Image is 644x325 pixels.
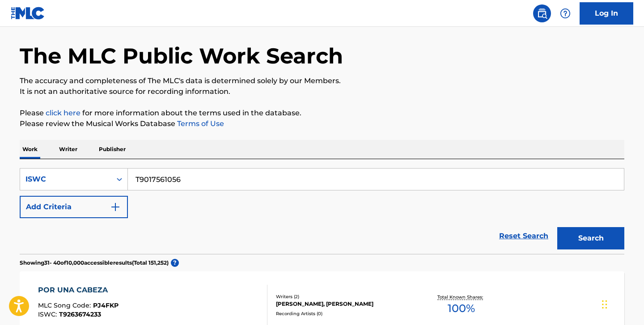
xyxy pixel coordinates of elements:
span: 100 % [448,300,475,317]
img: MLC Logo [11,7,45,20]
div: Help [556,4,574,22]
span: MLC Song Code : [38,301,93,309]
div: Recording Artists ( 0 ) [276,310,411,317]
p: Showing 31 - 40 of 10,000 accessible results (Total 151,252 ) [20,259,169,267]
a: Terms of Use [175,119,224,128]
div: Drag [602,291,607,318]
button: Add Criteria [20,196,128,218]
span: ISWC : [38,310,59,318]
p: The accuracy and completeness of The MLC's data is determined solely by our Members. [20,76,624,86]
p: Please for more information about the terms used in the database. [20,108,624,118]
img: help [560,8,571,19]
a: Public Search [533,4,551,22]
p: Publisher [96,140,128,159]
div: Writers ( 2 ) [276,293,411,300]
div: ISWC [25,174,106,185]
button: Search [557,227,624,249]
div: POR UNA CABEZA [38,285,119,295]
p: Work [20,140,40,159]
p: Please review the Musical Works Database [20,118,624,129]
img: 9d2ae6d4665cec9f34b9.svg [110,202,121,212]
img: search [537,8,547,19]
span: T9263674233 [59,310,101,318]
p: Writer [56,140,80,159]
p: Total Known Shares: [437,294,485,300]
a: Reset Search [495,226,553,246]
form: Search Form [20,168,624,254]
span: PJ4FKP [93,301,119,309]
p: It is not an authoritative source for recording information. [20,86,624,97]
span: ? [171,259,179,267]
h1: The MLC Public Work Search [20,42,343,69]
div: [PERSON_NAME], [PERSON_NAME] [276,300,411,308]
a: Log In [580,2,633,25]
a: click here [46,109,80,117]
iframe: Chat Widget [599,282,644,325]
